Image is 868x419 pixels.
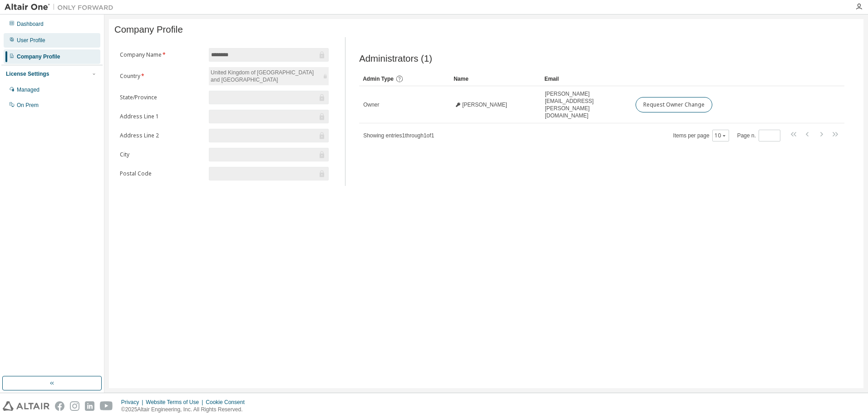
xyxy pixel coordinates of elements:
div: Name [454,72,537,86]
div: Email [544,72,628,86]
span: [PERSON_NAME][EMAIL_ADDRESS][PERSON_NAME][DOMAIN_NAME] [545,90,627,119]
div: United Kingdom of [GEOGRAPHIC_DATA] and [GEOGRAPHIC_DATA] [209,67,329,85]
button: Request Owner Change [636,97,712,112]
img: instagram.svg [70,401,79,411]
div: Dashboard [17,20,44,28]
label: State/Province [120,94,203,101]
label: Postal Code [120,170,203,177]
span: Company Profile [114,24,183,35]
span: Owner [363,101,379,108]
span: Items per page [673,130,729,141]
div: Managed [17,86,39,93]
img: linkedin.svg [85,401,94,411]
div: Privacy [121,399,146,406]
img: facebook.svg [55,401,64,411]
label: Country [120,73,203,80]
button: 10 [715,132,727,139]
span: Admin Type [363,76,394,82]
label: Address Line 1 [120,113,203,120]
p: © 2025 Altair Engineering, Inc. All Rights Reserved. [121,406,250,414]
label: Company Name [120,51,203,58]
img: youtube.svg [100,401,113,411]
div: License Settings [6,70,49,78]
label: City [120,151,203,158]
span: Administrators (1) [359,54,432,64]
div: United Kingdom of [GEOGRAPHIC_DATA] and [GEOGRAPHIC_DATA] [209,68,321,85]
div: On Prem [17,102,39,109]
img: Altair One [5,3,118,12]
span: Showing entries 1 through 1 of 1 [363,132,434,139]
img: altair_logo.svg [3,401,49,411]
div: Website Terms of Use [146,399,206,406]
span: [PERSON_NAME] [462,101,507,108]
label: Address Line 2 [120,132,203,139]
div: Cookie Consent [206,399,250,406]
div: Company Profile [17,53,60,60]
span: Page n. [737,130,780,141]
div: User Profile [17,37,45,44]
